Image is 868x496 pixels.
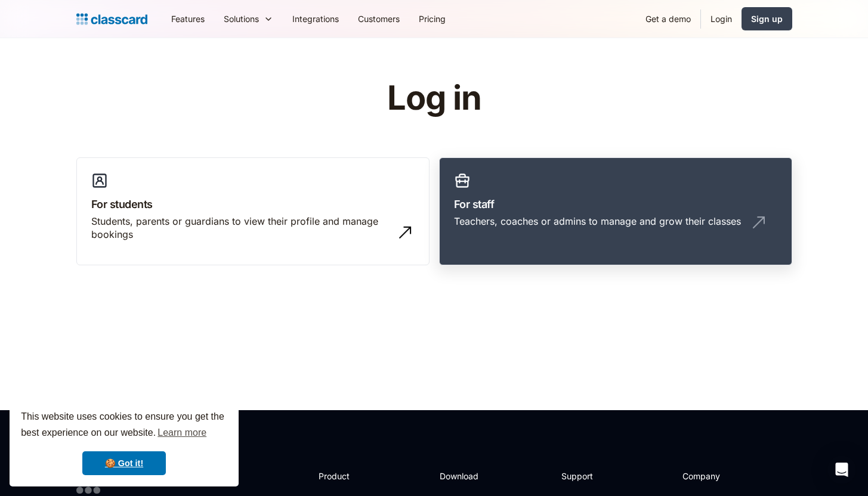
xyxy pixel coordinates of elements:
[319,470,382,482] h2: Product
[156,424,208,442] a: learn more about cookies
[224,13,259,25] div: Solutions
[682,470,762,482] h2: Company
[82,451,166,475] a: dismiss cookie message
[701,5,742,32] a: Login
[751,13,783,25] div: Sign up
[283,5,348,32] a: Integrations
[76,11,147,27] a: home
[10,398,239,486] div: cookieconsent
[162,5,214,32] a: Features
[636,5,700,32] a: Get a demo
[439,157,792,266] a: For staffTeachers, coaches or admins to manage and grow their classes
[454,215,741,228] div: Teachers, coaches or admins to manage and grow their classes
[827,455,856,484] div: Open Intercom Messenger
[91,215,391,241] div: Students, parents or guardians to view their profile and manage bookings
[245,80,623,117] h1: Log in
[348,5,409,32] a: Customers
[454,196,777,212] h3: For staff
[440,470,489,482] h2: Download
[561,470,610,482] h2: Support
[76,157,430,266] a: For studentsStudents, parents or guardians to view their profile and manage bookings
[409,5,455,32] a: Pricing
[91,196,415,212] h3: For students
[214,5,283,32] div: Solutions
[742,7,792,30] a: Sign up
[21,410,227,442] span: This website uses cookies to ensure you get the best experience on our website.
